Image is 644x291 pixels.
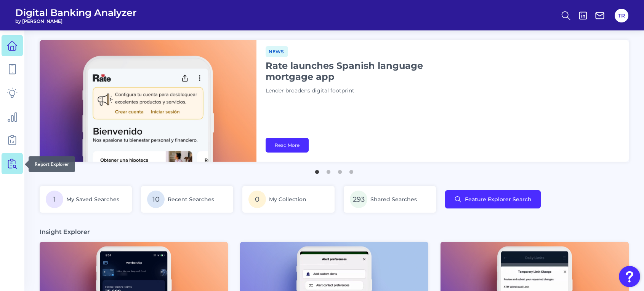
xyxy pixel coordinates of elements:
[344,186,436,213] a: 293Shared Searches
[141,186,233,213] a: 10Recent Searches
[313,166,321,174] button: 1
[350,191,367,208] span: 293
[66,196,119,203] span: My Saved Searches
[40,40,256,162] img: bannerImg
[147,191,165,208] span: 10
[615,9,628,22] button: TR
[266,46,288,57] span: News
[40,228,90,236] h3: Insight Explorer
[46,191,63,208] span: 1
[266,87,456,95] p: Lender broadens digital footprint
[29,156,75,172] div: Report Explorer
[370,196,417,203] span: Shared Searches
[348,166,355,174] button: 4
[465,196,532,202] span: Feature Explorer Search
[619,266,640,287] button: Open Resource Center
[40,186,132,213] a: 1My Saved Searches
[266,60,456,82] h1: Rate launches Spanish language mortgage app
[266,48,288,55] a: News
[248,191,266,208] span: 0
[15,18,137,24] span: by [PERSON_NAME]
[269,196,306,203] span: My Collection
[325,166,332,174] button: 2
[445,190,541,208] button: Feature Explorer Search
[242,186,335,213] a: 0My Collection
[336,166,344,174] button: 3
[15,7,137,18] span: Digital Banking Analyzer
[266,138,309,153] a: Read More
[168,196,214,203] span: Recent Searches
